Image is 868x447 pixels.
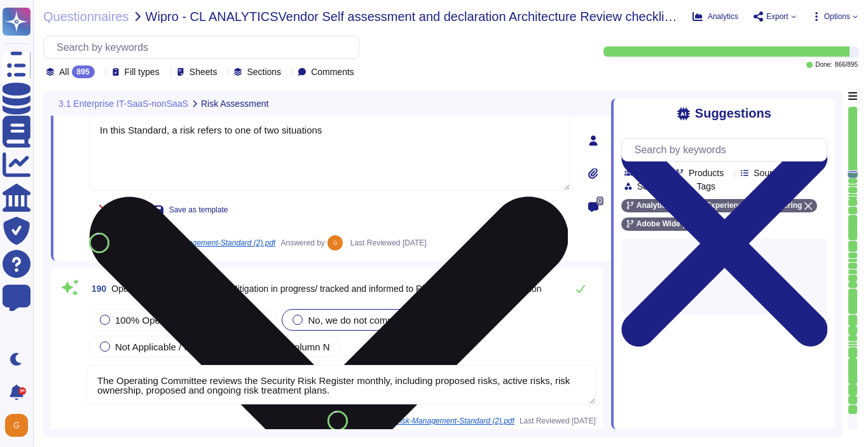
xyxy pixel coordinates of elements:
span: Questionnaires [43,10,129,23]
span: Export [766,13,789,20]
button: Analytics [692,11,738,22]
span: Analytics [708,13,738,20]
span: Wipro - CL ANALYTICSVendor Self assessment and declaration Architecture Review checklist ver 1.7.... [146,10,682,23]
span: Sheets [189,67,217,76]
span: Risk Assessment [201,99,269,108]
img: user [327,235,343,251]
span: 866 / 895 [835,62,858,68]
input: Search by keywords [628,139,827,161]
div: 895 [72,65,95,78]
span: 92 [334,417,341,424]
textarea: The Operating Committee reviews the Security Risk Register monthly, including proposed risks, act... [86,365,596,404]
span: 190 [86,284,106,293]
img: user [5,414,28,437]
button: user [3,411,37,439]
span: Done: [815,62,832,68]
span: All [59,67,69,76]
span: Fill types [125,67,160,76]
span: Options [824,13,850,20]
div: 9+ [18,387,26,395]
span: Comments [311,67,354,76]
input: Search by keywords [50,36,359,58]
span: 0 [596,196,603,205]
span: 92 [95,239,102,246]
span: Sections [247,67,281,76]
span: 3.1 Enterprise IT-SaaS-nonSaaS [59,99,188,108]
